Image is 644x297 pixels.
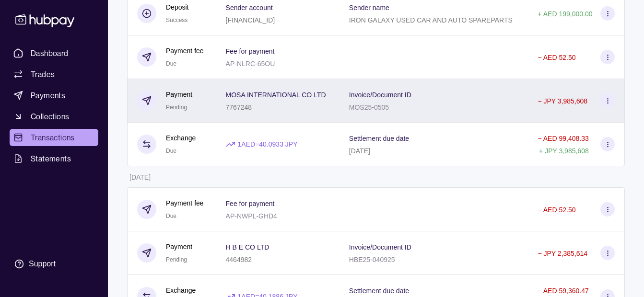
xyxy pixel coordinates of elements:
[226,91,326,99] p: MOSA INTERNATIONAL CO LTD
[166,89,192,100] p: Payment
[166,256,187,263] span: Pending
[538,250,587,257] p: − JPY 2,385,614
[10,150,98,167] a: Statements
[10,108,98,125] a: Collections
[166,17,187,23] span: Success
[31,153,71,164] span: Statements
[538,287,588,295] p: − AED 59,360.47
[166,2,188,12] p: Deposit
[349,135,409,142] p: Settlement due date
[349,147,370,155] p: [DATE]
[226,256,252,263] p: 4464982
[10,254,98,274] a: Support
[539,147,589,155] p: + JPY 3,985,608
[226,60,275,68] p: AP-NLRC-65OU
[226,200,275,207] p: Fee for payment
[129,173,151,181] p: [DATE]
[226,47,275,55] p: Fee for payment
[349,4,389,11] p: Sender name
[166,198,204,208] p: Payment fee
[226,16,275,24] p: [FINANCIAL_ID]
[10,45,98,62] a: Dashboard
[538,54,575,61] p: − AED 52.50
[31,47,69,59] span: Dashboard
[349,256,395,263] p: HBE25-040925
[166,241,192,252] p: Payment
[166,60,176,67] span: Due
[166,133,196,143] p: Exchange
[538,10,592,18] p: + AED 199,000.00
[31,69,55,80] span: Trades
[10,87,98,104] a: Payments
[166,213,176,219] span: Due
[226,4,273,11] p: Sender account
[31,90,65,101] span: Payments
[166,148,176,154] span: Due
[226,212,277,220] p: AP-NWPL-GHD4
[166,104,187,111] span: Pending
[10,66,98,83] a: Trades
[31,132,75,143] span: Transactions
[538,206,575,214] p: − AED 52.50
[226,103,252,111] p: 7767248
[349,287,409,295] p: Settlement due date
[349,91,411,99] p: Invoice/Document ID
[31,111,69,122] span: Collections
[349,16,513,24] p: IRON GALAXY USED CAR AND AUTO SPAREPARTS
[29,259,56,269] div: Support
[166,46,204,56] p: Payment fee
[538,97,587,105] p: − JPY 3,985,608
[238,139,298,149] p: 1 AED = 40.0933 JPY
[166,285,196,296] p: Exchange
[226,243,269,251] p: H B E CO LTD
[349,103,389,111] p: MOS25-0505
[349,243,411,251] p: Invoice/Document ID
[538,135,588,142] p: − AED 99,408.33
[10,129,98,146] a: Transactions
